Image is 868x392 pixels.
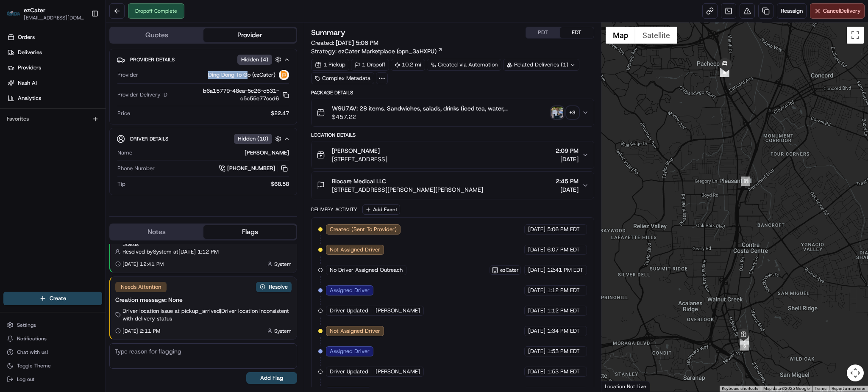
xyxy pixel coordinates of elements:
[740,341,749,351] div: 6
[24,6,45,14] span: ezCater
[847,364,864,381] button: Map camera controls
[3,30,106,44] a: Orders
[17,376,34,383] span: Log out
[556,177,579,185] span: 2:45 PM
[279,70,289,80] img: ddtg_logo_v2.png
[171,87,289,102] button: b6a15779-48ea-5c26-c531-c5c55e77ccd6
[50,295,66,302] span: Create
[130,135,168,142] span: Driver Details
[115,282,167,292] div: Needs Attention
[635,27,677,44] button: Show satellite imagery
[332,113,548,121] span: $457.22
[3,333,102,345] button: Notifications
[556,146,579,155] span: 2:09 PM
[117,165,155,172] span: Phone Number
[338,47,443,55] a: ezCater Marketplace (opn_3aHXPU)
[376,307,420,315] span: [PERSON_NAME]
[117,91,167,99] span: Provider Delivery ID
[274,261,292,268] span: System
[503,59,579,71] div: Related Deliveries (1)
[311,59,349,71] div: 1 Pickup
[528,307,545,315] span: [DATE]
[311,29,345,36] h3: Summary
[601,381,650,392] div: Location Not Live
[129,180,289,188] div: $68.58
[547,266,583,274] span: 12:41 PM EDT
[556,185,579,194] span: [DATE]
[311,39,378,47] span: Created:
[547,327,580,335] span: 1:34 PM EDT
[567,107,579,119] div: + 3
[84,47,103,53] span: Pylon
[17,349,48,356] span: Chat with us!
[246,372,297,384] button: Add Flag
[362,204,400,215] button: Add Event
[547,368,580,375] span: 1:53 PM EDT
[720,68,729,77] div: 9
[18,94,41,102] span: Analytics
[330,348,370,355] span: Assigned Driver
[777,3,807,19] button: Reassign
[815,386,826,391] a: Terms
[241,56,268,63] span: Hidden ( 4 )
[3,61,106,75] a: Providers
[238,135,268,143] span: Hidden ( 10 )
[219,164,289,173] a: [PHONE_NUMBER]
[336,39,378,47] span: [DATE] 5:06 PM
[311,72,374,84] div: Complex Metadata
[117,110,130,117] span: Price
[3,46,106,59] a: Deliveries
[547,246,580,254] span: 6:07 PM EDT
[560,27,594,38] button: EDT
[122,261,164,268] span: [DATE] 12:41 PM
[311,132,594,138] div: Location Details
[547,348,580,355] span: 1:53 PM EDT
[528,327,545,335] span: [DATE]
[227,165,275,172] span: [PHONE_NUMBER]
[17,322,36,329] span: Settings
[332,155,387,163] span: [STREET_ADDRESS]
[351,59,389,71] div: 1 Dropoff
[332,185,483,194] span: [STREET_ADDRESS][PERSON_NAME][PERSON_NAME]
[763,386,810,391] span: Map data ©2025 Google
[237,54,284,65] button: Hidden (4)
[3,292,102,305] button: Create
[528,226,545,233] span: [DATE]
[117,180,125,188] span: Tip
[18,33,35,41] span: Orders
[528,348,545,355] span: [DATE]
[312,141,593,168] button: [PERSON_NAME][STREET_ADDRESS]2:09 PM[DATE]
[203,225,297,239] button: Flags
[117,149,132,157] span: Name
[427,59,501,71] a: Created via Automation
[526,27,560,38] button: PDT
[311,206,357,213] div: Delivery Activity
[3,91,106,105] a: Analytics
[3,112,102,126] div: Favorites
[332,104,548,113] span: W9U7AV: 28 items. Sandwiches, salads, drinks (iced tea, water, [GEOGRAPHIC_DATA][PERSON_NAME], [G...
[122,248,172,256] span: Resolved by System
[271,110,289,117] span: $22.47
[60,46,103,53] a: Powered byPylon
[722,386,758,392] button: Keyboard shortcuts
[3,3,88,24] button: ezCaterezCater[EMAIL_ADDRESS][DOMAIN_NAME]
[18,79,37,87] span: Nash AI
[330,368,368,375] span: Driver Updated
[332,146,380,155] span: [PERSON_NAME]
[18,49,42,56] span: Deliveries
[117,132,290,146] button: Driver DetailsHidden (10)
[234,133,284,144] button: Hidden (10)
[17,362,51,369] span: Toggle Theme
[500,267,519,273] span: ezCater
[312,99,593,126] button: W9U7AV: 28 items. Sandwiches, salads, drinks (iced tea, water, [GEOGRAPHIC_DATA][PERSON_NAME], [G...
[391,59,425,71] div: 10.2 mi
[338,47,437,55] span: ezCater Marketplace (opn_3aHXPU)
[330,287,370,294] span: Assigned Driver
[136,149,289,157] div: [PERSON_NAME]
[115,295,292,304] div: Creation message: None
[528,246,545,254] span: [DATE]
[130,56,175,63] span: Provider Details
[492,267,519,273] button: ezCater
[547,287,580,294] span: 1:12 PM EDT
